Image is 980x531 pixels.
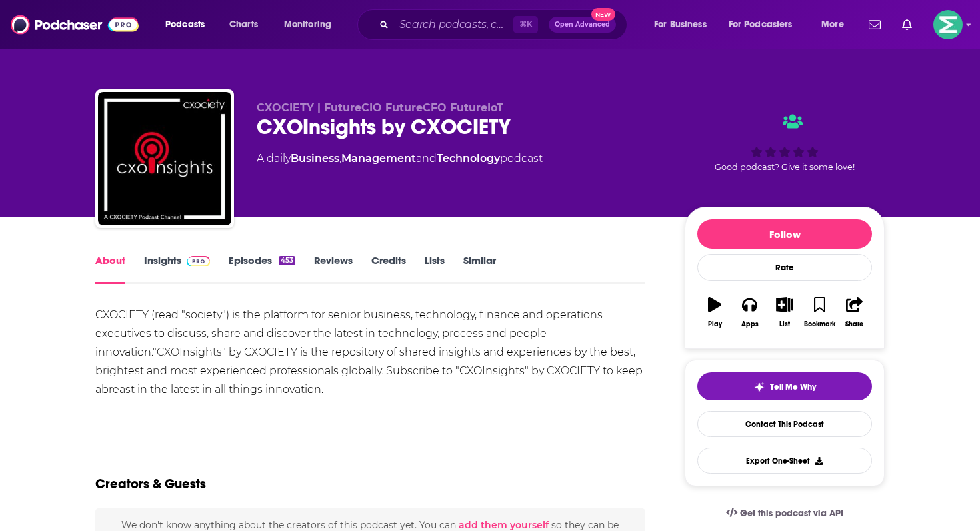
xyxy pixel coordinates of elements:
button: tell me why sparkleTell Me Why [697,372,872,400]
span: More [821,15,844,34]
a: Lists [425,254,445,284]
button: Apps [732,288,767,336]
a: InsightsPodchaser Pro [144,254,210,284]
a: Credits [371,254,406,284]
a: Show notifications dropdown [897,13,917,36]
div: Search podcasts, credits, & more... [370,9,640,40]
div: A daily podcast [257,151,543,167]
a: Similar [463,254,496,284]
span: Tell Me Why [770,382,816,392]
span: CXOCIETY | FutureCIO FutureCFO FutureIoT [257,101,503,114]
button: Show profile menu [933,10,963,39]
a: Get this podcast via API [715,497,854,530]
button: Bookmark [802,288,837,336]
span: Good podcast? Give it some love! [715,162,855,172]
button: open menu [720,14,812,35]
span: , [339,152,341,165]
img: CXOInsights by CXOCIETY [98,92,231,225]
button: open menu [156,14,222,35]
button: List [767,288,802,336]
div: Good podcast? Give it some love! [685,101,885,184]
div: Play [708,320,722,328]
a: Business [291,152,339,165]
button: open menu [645,14,723,35]
img: Podchaser Pro [187,256,210,266]
button: Open AdvancedNew [549,17,616,33]
a: Show notifications dropdown [863,13,886,36]
div: CXOCIETY (read "society") is the platform for senior business, technology, finance and operations... [95,306,645,399]
input: Search podcasts, credits, & more... [394,14,513,35]
div: Share [845,320,863,328]
img: tell me why sparkle [754,382,765,392]
span: Open Advanced [555,21,610,28]
button: Follow [697,219,872,249]
span: New [591,8,615,21]
span: Get this podcast via API [740,508,843,519]
a: Episodes453 [229,254,295,284]
div: List [779,320,790,328]
div: Bookmark [804,320,835,328]
button: add them yourself [459,520,549,530]
img: Podchaser - Follow, Share and Rate Podcasts [11,12,139,37]
span: Podcasts [165,15,205,34]
img: User Profile [933,10,963,39]
a: About [95,254,125,284]
span: Logged in as LKassela [933,10,963,39]
div: 453 [279,256,295,265]
span: Charts [229,15,258,34]
span: and [416,152,437,165]
button: open menu [275,14,349,35]
a: Charts [221,14,266,35]
div: Apps [741,320,759,328]
a: Reviews [314,254,353,284]
span: For Business [654,15,707,34]
button: Export One-Sheet [697,448,872,474]
span: Monitoring [284,15,331,34]
button: Play [697,288,732,336]
a: Management [341,152,416,165]
button: Share [837,288,872,336]
button: open menu [812,14,861,35]
div: Rate [697,254,872,281]
a: Contact This Podcast [697,411,872,437]
a: Technology [437,152,500,165]
span: For Podcasters [729,15,793,34]
h2: Creators & Guests [95,476,206,492]
span: ⌘ K [513,16,538,33]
